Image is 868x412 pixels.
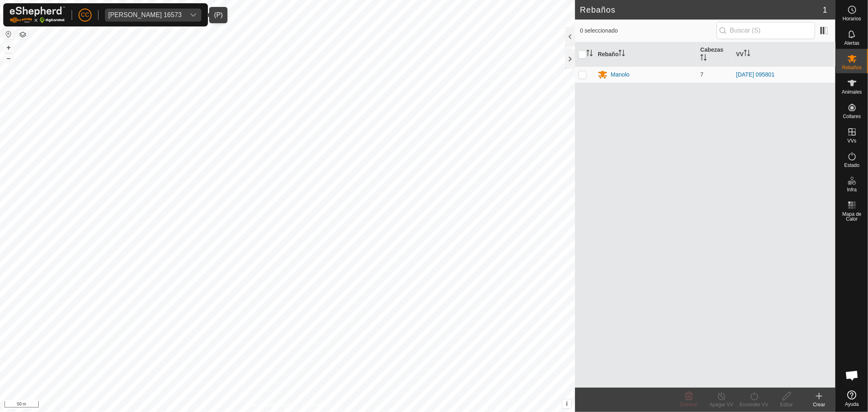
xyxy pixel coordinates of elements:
span: 1 [823,4,827,16]
th: VV [733,42,835,67]
span: Infra [847,187,857,192]
input: Buscar (S) [717,22,815,39]
div: Chat abierto [840,363,864,388]
th: Cabezas [697,42,733,67]
span: Alertas [844,41,859,46]
div: Editar [770,401,803,408]
span: VVs [847,138,856,143]
span: Mapa de Calor [838,212,866,221]
p-sorticon: Activar para ordenar [586,51,593,57]
button: i [562,399,571,408]
h2: Rebaños [580,5,823,15]
span: Estado [844,163,859,168]
span: 7 [700,71,704,78]
span: Horarios [843,16,861,21]
img: Logo Gallagher [10,7,65,23]
span: CC [81,11,89,19]
th: Rebaño [595,42,697,67]
a: Ayuda [836,387,868,410]
span: i [566,400,568,407]
p-sorticon: Activar para ordenar [619,51,625,57]
div: Crear [803,401,835,408]
a: [DATE] 095801 [736,71,775,78]
span: Animales [842,90,862,94]
button: + [4,43,13,53]
span: Eliminar [680,402,697,408]
span: Ayuda [845,402,859,407]
button: Capas del Mapa [18,30,28,39]
a: Política de Privacidad [245,401,292,409]
div: Manolo [611,70,630,79]
div: Encender VV [738,401,770,408]
span: Manuel Cueto Barba 16573 [105,9,185,22]
div: Apagar VV [705,401,738,408]
p-sorticon: Activar para ordenar [700,55,707,62]
div: dropdown trigger [185,9,201,22]
span: 0 seleccionado [580,26,717,35]
p-sorticon: Activar para ordenar [744,51,750,57]
span: Rebaños [842,65,861,70]
div: [PERSON_NAME] 16573 [108,12,182,18]
span: Collares [843,114,861,119]
a: Contáctenos [302,401,330,409]
button: Restablecer Mapa [4,29,13,39]
button: – [4,53,13,63]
